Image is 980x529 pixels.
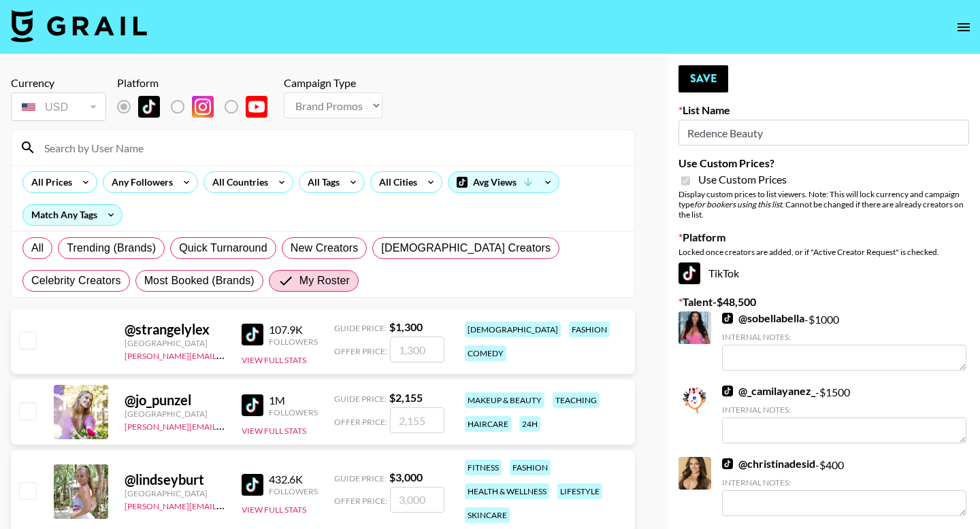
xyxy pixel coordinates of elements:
[334,394,387,404] span: Guide Price:
[269,407,318,417] div: Followers
[722,386,733,396] img: TikTok
[179,240,267,256] span: Quick Turnaround
[204,172,271,192] div: All Countries
[11,10,147,42] img: Grail Talent
[246,96,267,118] img: YouTube
[125,348,326,361] a: [PERSON_NAME][EMAIL_ADDRESS][DOMAIN_NAME]
[679,189,969,220] div: Display custom prices to list viewers. Note: This will lock currency and campaign type . Cannot b...
[242,324,263,345] img: TikTok
[722,332,966,342] div: Internal Notes:
[334,473,387,483] span: Guide Price:
[389,391,423,404] strong: $ 2,155
[679,103,969,117] label: List Name
[269,394,318,407] div: 1M
[334,323,387,333] span: Guide Price:
[125,321,225,338] div: @ strangelylex
[722,311,966,371] div: - $ 1000
[553,392,600,408] div: teaching
[390,407,444,433] input: 2,155
[722,313,733,324] img: TikTok
[679,295,969,309] label: Talent - $ 48,500
[465,322,561,337] div: [DEMOGRAPHIC_DATA]
[381,240,551,256] span: [DEMOGRAPHIC_DATA] Creators
[242,355,306,365] button: View Full Stats
[125,392,225,409] div: @ jo_punzel
[390,487,444,513] input: 3,000
[722,457,815,471] a: @christinadesid
[125,488,225,498] div: [GEOGRAPHIC_DATA]
[125,419,326,432] a: [PERSON_NAME][EMAIL_ADDRESS][DOMAIN_NAME]
[389,320,423,333] strong: $ 1,300
[679,231,969,244] label: Platform
[138,96,160,118] img: TikTok
[117,76,278,90] div: Platform
[722,311,804,325] a: @sobellabella
[299,172,342,192] div: All Tags
[722,477,966,488] div: Internal Notes:
[465,483,549,499] div: health & wellness
[694,199,782,209] em: for bookers using this list
[125,471,225,488] div: @ lindseyburt
[23,172,75,192] div: All Prices
[465,345,506,361] div: comedy
[23,205,122,225] div: Match Any Tags
[722,384,815,398] a: @_camilayanez_
[125,498,326,511] a: [PERSON_NAME][EMAIL_ADDRESS][DOMAIN_NAME]
[299,273,350,289] span: My Roster
[371,172,420,192] div: All Cities
[144,273,255,289] span: Most Booked (Brands)
[242,474,263,496] img: TikTok
[269,337,318,347] div: Followers
[242,505,306,515] button: View Full Stats
[679,262,700,284] img: TikTok
[291,240,359,256] span: New Creators
[389,471,423,483] strong: $ 3,000
[679,247,969,257] div: Locked once creators are added, or if "Active Creator Request" is checked.
[722,384,966,443] div: - $ 1500
[14,95,103,119] div: USD
[698,173,787,186] span: Use Custom Prices
[269,323,318,337] div: 107.9K
[679,65,728,92] button: Save
[125,338,225,348] div: [GEOGRAPHIC_DATA]
[31,273,121,289] span: Celebrity Creators
[11,90,106,124] div: Currency is locked to USD
[519,416,540,432] div: 24h
[722,457,966,516] div: - $ 400
[950,14,977,41] button: open drawer
[125,409,225,419] div: [GEOGRAPHIC_DATA]
[67,240,156,256] span: Trending (Brands)
[390,337,444,362] input: 1,300
[465,416,511,432] div: haircare
[334,417,387,427] span: Offer Price:
[448,172,559,192] div: Avg Views
[117,92,278,121] div: List locked to TikTok.
[465,507,510,523] div: skincare
[334,496,387,506] span: Offer Price:
[103,172,176,192] div: Any Followers
[242,394,263,416] img: TikTok
[36,137,626,158] input: Search by User Name
[242,426,306,436] button: View Full Stats
[269,486,318,496] div: Followers
[679,262,969,284] div: TikTok
[465,460,502,475] div: fitness
[192,96,214,118] img: Instagram
[284,76,382,90] div: Campaign Type
[11,76,106,90] div: Currency
[465,392,544,408] div: makeup & beauty
[334,346,387,356] span: Offer Price:
[510,460,551,475] div: fashion
[557,483,602,499] div: lifestyle
[679,156,969,170] label: Use Custom Prices?
[31,240,44,256] span: All
[269,473,318,486] div: 432.6K
[722,458,733,469] img: TikTok
[722,405,966,415] div: Internal Notes:
[569,322,610,337] div: fashion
